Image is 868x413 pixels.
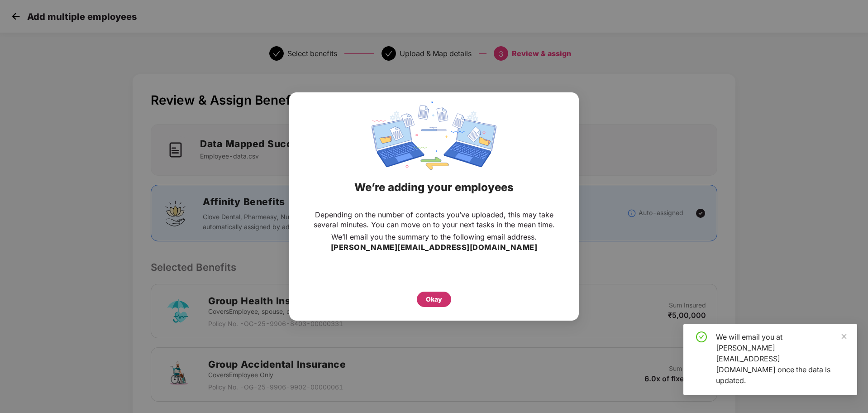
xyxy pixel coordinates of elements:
[696,331,707,342] span: check-circle
[372,101,496,170] img: svg+xml;base64,PHN2ZyBpZD0iRGF0YV9zeW5jaW5nIiB4bWxucz0iaHR0cDovL3d3dy53My5vcmcvMjAwMC9zdmciIHdpZH...
[716,331,846,386] div: We will email you at [PERSON_NAME][EMAIL_ADDRESS][DOMAIN_NAME] once the data is updated.
[331,232,537,242] p: We’ll email you the summary to the following email address.
[331,242,538,254] h3: [PERSON_NAME][EMAIL_ADDRESS][DOMAIN_NAME]
[841,333,847,340] span: close
[307,210,561,230] p: Depending on the number of contacts you’ve uploaded, this may take several minutes. You can move ...
[300,170,568,205] div: We’re adding your employees
[426,294,442,304] div: Okay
